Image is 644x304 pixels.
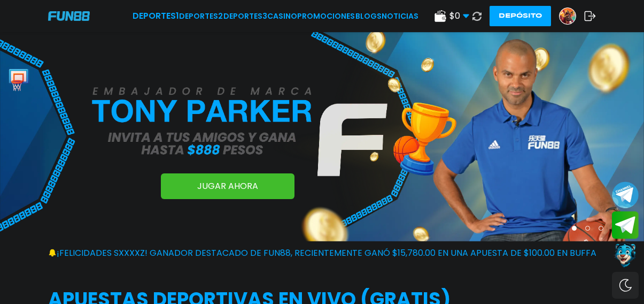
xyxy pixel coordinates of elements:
div: Switch theme [612,272,639,299]
button: Depósito [490,6,551,26]
a: NOTICIAS [382,11,418,22]
a: BLOGS [355,11,382,22]
button: Join telegram channel [612,181,639,209]
a: Promociones [297,11,355,22]
span: $ 0 [449,10,469,22]
a: Deportes3 [223,11,267,22]
img: Company Logo [48,11,90,20]
a: Deportes1 [133,10,179,22]
button: Join telegram [612,211,639,239]
a: Deportes2 [179,11,223,22]
a: CASINO [267,11,297,22]
a: Avatar [559,7,584,25]
button: Contact customer service [612,241,639,269]
a: JUGAR AHORA [161,173,294,199]
img: Avatar [560,8,576,24]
